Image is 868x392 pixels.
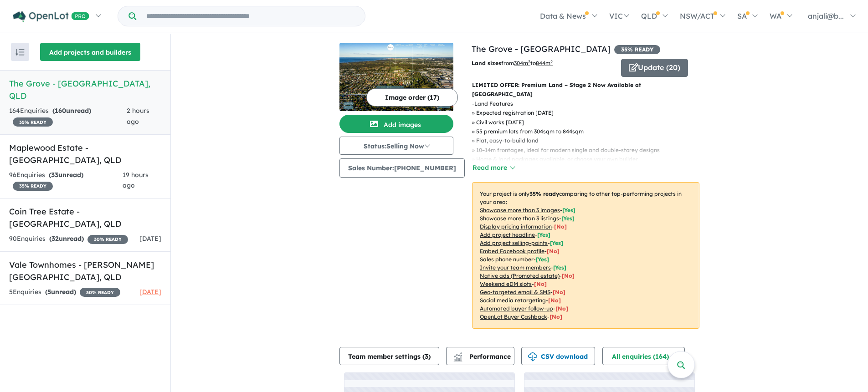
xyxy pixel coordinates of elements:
span: [No] [555,305,568,312]
span: [ No ] [554,223,567,230]
span: anjali@b... [808,11,844,20]
div: 5 Enquir ies [9,287,120,298]
strong: ( unread) [49,171,83,179]
u: Native ads (Promoted estate) [480,272,560,279]
div: 96 Enquir ies [9,170,123,192]
p: Your project is only comparing to other top-performing projects in your area: - - - - - - - - - -... [472,182,699,329]
p: - Land Features » Expected registration [DATE] » Civil works [DATE] » 55 premium lots from 304sqm... [472,99,667,164]
u: 844 m [536,60,553,66]
u: Add project selling-points [480,239,548,246]
u: Embed Facebook profile [480,248,544,255]
img: sort.svg [15,49,25,56]
img: Openlot PRO Logo White [13,11,89,22]
span: [ Yes ] [561,215,575,222]
img: download icon [528,352,537,361]
h5: Maplewood Estate - [GEOGRAPHIC_DATA] , QLD [9,142,161,166]
span: [ Yes ] [553,264,566,271]
u: Sales phone number [480,256,534,263]
h5: Coin Tree Estate - [GEOGRAPHIC_DATA] , QLD [9,205,161,230]
span: [ Yes ] [550,239,563,246]
p: LIMITED OFFER: Premium Land – Stage 2 Now Available at [GEOGRAPHIC_DATA] [472,81,699,99]
u: Invite your team members [480,264,551,271]
span: [No] [553,289,565,295]
span: [DATE] [139,288,161,296]
u: Add project headline [480,231,535,238]
strong: ( unread) [45,288,76,296]
button: Status:Selling Now [339,137,453,155]
span: [No] [548,297,561,304]
button: Add projects and builders [40,43,140,61]
span: [ No ] [547,248,560,255]
span: 30 % READY [87,235,128,244]
u: Automated buyer follow-up [480,305,553,312]
img: The Grove - Boondall [339,43,453,111]
button: Image order (17) [366,88,458,107]
span: 2 hours ago [127,107,149,126]
span: 160 [55,107,66,115]
span: 5 [47,288,51,296]
span: 35 % READY [13,117,53,127]
button: Read more [472,163,515,173]
u: Showcase more than 3 images [480,207,560,214]
span: 19 hours ago [123,171,149,190]
u: OpenLot Buyer Cashback [480,313,547,320]
b: 35 % ready [529,190,559,197]
a: The Grove - [GEOGRAPHIC_DATA] [472,44,611,54]
button: Performance [446,347,514,365]
strong: ( unread) [52,107,91,115]
span: [DATE] [139,234,161,243]
u: Weekend eDM slots [480,280,532,287]
u: Geo-targeted email & SMS [480,289,550,295]
img: bar-chart.svg [453,355,462,361]
h5: Vale Townhomes - [PERSON_NAME][GEOGRAPHIC_DATA] , QLD [9,259,161,283]
sup: 2 [550,59,553,64]
span: [ Yes ] [537,231,550,238]
u: Showcase more than 3 listings [480,215,559,222]
h5: The Grove - [GEOGRAPHIC_DATA] , QLD [9,77,161,102]
u: 304 m [514,60,530,66]
span: [ Yes ] [562,207,575,214]
sup: 2 [528,59,530,64]
span: [No] [562,272,575,279]
button: Sales Number:[PHONE_NUMBER] [339,158,465,178]
span: [No] [534,280,547,287]
button: CSV download [521,347,595,365]
span: 35 % READY [614,45,660,54]
span: 33 [51,171,58,179]
img: line-chart.svg [454,352,462,357]
span: [ Yes ] [536,256,549,263]
button: Team member settings (3) [339,347,439,365]
strong: ( unread) [49,234,84,243]
b: Land sizes [472,60,501,66]
button: Update (20) [621,59,688,77]
span: 32 [51,234,59,243]
div: 90 Enquir ies [9,234,128,244]
button: Add images [339,115,453,133]
p: from [472,59,614,68]
input: Try estate name, suburb, builder or developer [138,6,363,26]
button: All enquiries (164) [602,347,685,365]
span: Performance [455,352,511,361]
span: 30 % READY [80,288,120,297]
u: Social media retargeting [480,297,546,304]
span: [No] [550,313,562,320]
span: 35 % READY [13,182,53,191]
span: 3 [425,352,428,361]
span: to [530,60,553,66]
div: 164 Enquir ies [9,106,127,127]
u: Display pricing information [480,223,552,230]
